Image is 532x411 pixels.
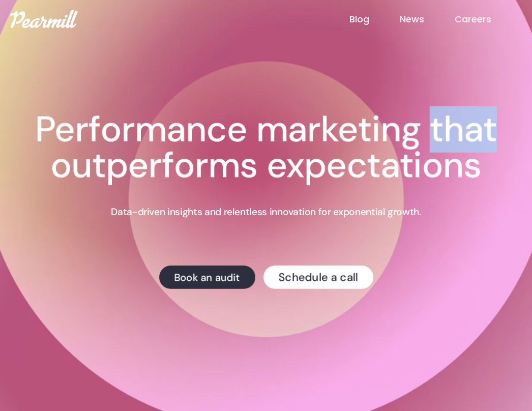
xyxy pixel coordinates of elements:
h1: Performance marketing that outperforms expectations [3,112,529,183]
p: Data-driven insights and relentless innovation for exponential growth. [111,205,421,219]
a: Schedule a call [263,265,373,288]
a: News [400,13,455,26]
a: Blog [349,13,400,26]
img: Pearmill logo [10,10,78,28]
a: Careers [455,13,522,26]
a: Book an audit [159,265,255,288]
